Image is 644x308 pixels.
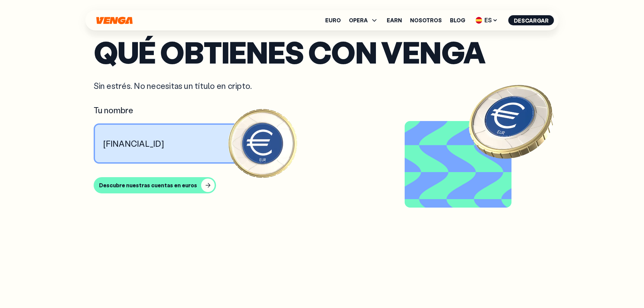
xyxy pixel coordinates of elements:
[94,105,263,115] div: Tu nombre
[94,177,216,193] button: Descubre nuestras cuentas en euros
[94,177,551,193] a: Descubre nuestras cuentas en euros
[325,18,341,23] a: Euro
[349,18,368,23] span: OPERA
[387,18,402,23] a: Earn
[94,37,551,67] p: Qué obtienes con Venga
[450,18,465,23] a: Blog
[461,70,562,172] img: EURO coin
[508,15,554,25] button: Descargar
[96,17,134,24] svg: Inicio
[407,124,509,205] video: Video background
[410,18,442,23] a: Nosotros
[94,80,252,91] p: Sin estrés. No necesitas un título en cripto.
[349,16,379,24] span: OPERA
[103,138,164,149] p: [FINANCIAL_ID]
[476,17,482,24] img: flag-es
[473,15,500,26] span: ES
[226,107,299,180] img: Euro coin
[99,182,197,189] div: Descubre nuestras cuentas en euros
